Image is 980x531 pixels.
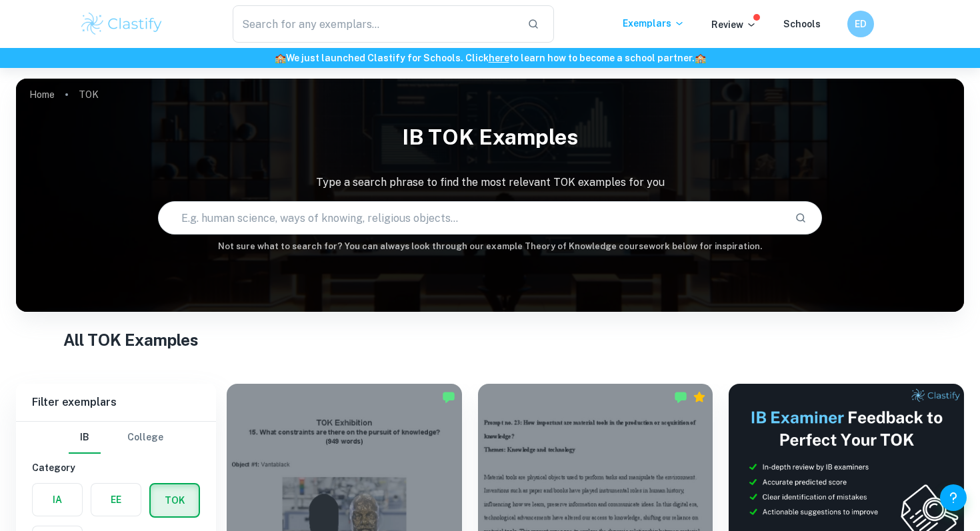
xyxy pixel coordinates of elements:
h1: All TOK Examples [63,328,917,352]
button: College [127,422,163,454]
p: Review [711,17,757,32]
button: Search [789,207,812,229]
img: Marked [442,390,455,404]
h1: IB TOK examples [16,116,964,159]
a: here [489,53,509,63]
div: Premium [693,390,706,404]
h6: ED [853,17,869,31]
a: Home [29,85,55,104]
button: IA [33,484,82,516]
button: Help and Feedback [940,484,967,511]
span: 🏫 [275,53,286,63]
h6: Category [32,460,200,475]
h6: We just launched Clastify for Schools. Click to learn how to become a school partner. [3,51,977,65]
button: ED [847,11,874,37]
img: Marked [674,390,687,404]
h6: Not sure what to search for? You can always look through our example Theory of Knowledge coursewo... [16,240,964,253]
button: IB [69,422,101,454]
input: Search for any exemplars... [233,5,517,43]
img: Clastify logo [79,11,164,37]
span: 🏫 [695,53,706,63]
a: Schools [783,19,821,29]
p: TOK [79,87,99,102]
p: Exemplars [623,16,685,31]
button: EE [91,484,141,516]
div: Filter type choice [69,422,163,454]
input: E.g. human science, ways of knowing, religious objects... [159,199,783,237]
h6: Filter exemplars [16,384,216,421]
p: Type a search phrase to find the most relevant TOK examples for you [16,175,964,191]
button: TOK [151,484,199,516]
